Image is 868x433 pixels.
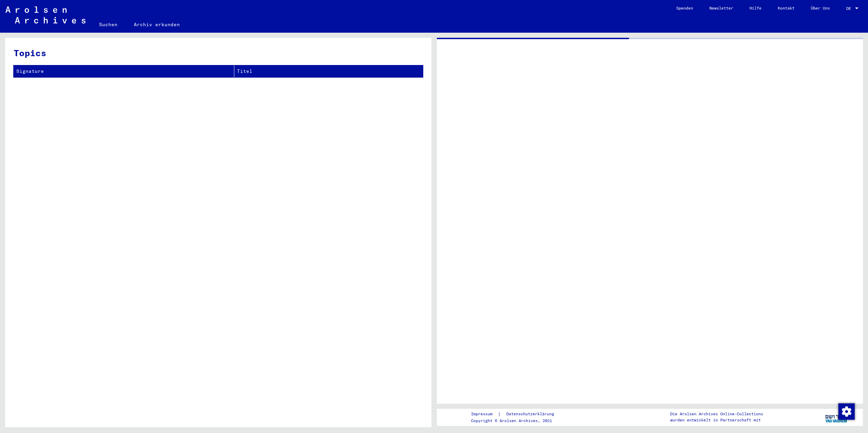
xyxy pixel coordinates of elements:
[91,16,126,33] a: Suchen
[501,411,562,418] a: Datenschutzerklärung
[5,6,85,23] img: Arolsen_neg.svg
[471,418,562,424] p: Copyright © Arolsen Archives, 2021
[126,16,188,33] a: Archiv erkunden
[471,411,498,418] a: Impressum
[670,417,763,423] p: wurden entwickelt in Partnerschaft mit
[846,6,854,11] span: DE
[14,46,423,60] h3: Topics
[824,408,849,426] img: yv_logo.png
[471,411,562,418] div: |
[234,65,423,77] th: Titel
[670,411,763,417] p: Die Arolsen Archives Online-Collections
[838,403,855,420] img: Zustimmung ändern
[14,65,234,77] th: Signature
